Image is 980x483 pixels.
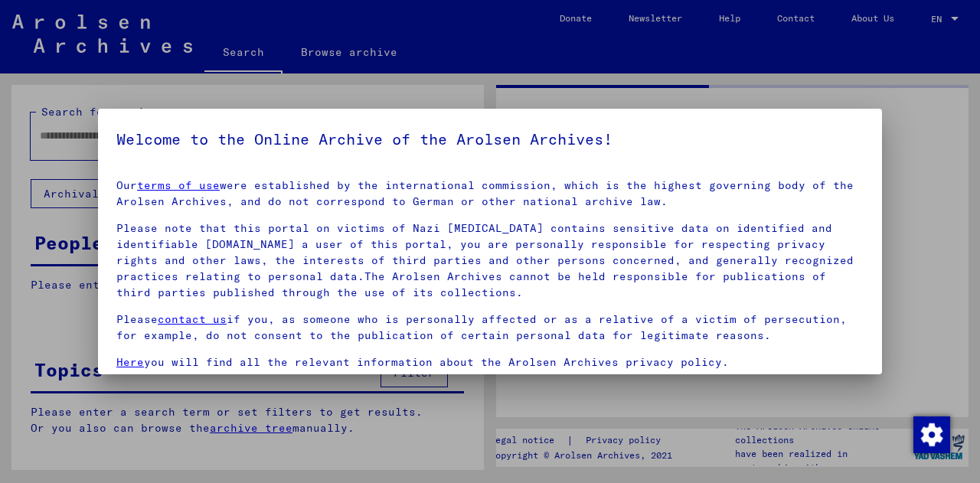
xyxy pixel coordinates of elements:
p: Please if you, as someone who is personally affected or as a relative of a victim of persecution,... [116,312,864,344]
p: you will find all the relevant information about the Arolsen Archives privacy policy. [116,354,864,370]
img: Change consent [913,416,950,453]
p: Please note that this portal on victims of Nazi [MEDICAL_DATA] contains sensitive data on identif... [116,220,864,301]
h5: Welcome to the Online Archive of the Arolsen Archives! [116,127,864,152]
a: Here [116,355,144,369]
a: contact us [158,312,227,326]
p: Our were established by the international commission, which is the highest governing body of the ... [116,178,864,210]
a: terms of use [137,178,220,192]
